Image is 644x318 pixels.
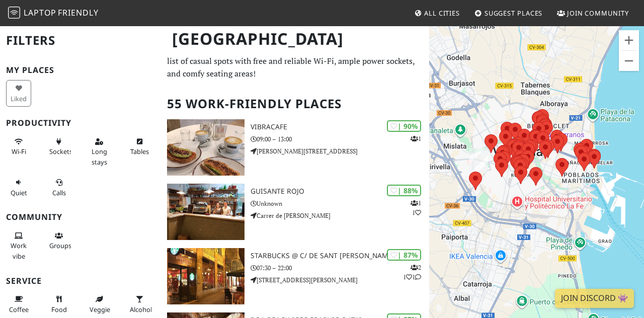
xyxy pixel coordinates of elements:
p: Unknown [251,199,430,208]
a: Join Community [553,4,633,22]
span: Group tables [49,241,71,250]
div: | 88% [387,185,421,196]
span: Friendly [58,7,98,18]
span: Join Community [567,9,629,18]
button: Coffee [6,291,31,317]
h3: Service [6,276,155,286]
span: Laptop [24,7,56,18]
p: 09:00 – 13:00 [251,134,430,144]
p: 07:30 – 22:00 [251,263,430,273]
button: Alcohol [127,291,152,317]
span: Stable Wi-Fi [12,147,26,156]
p: 2 1 1 [403,263,421,282]
span: Food [51,305,67,314]
button: Groups [46,227,71,254]
button: Tables [127,133,152,160]
p: [PERSON_NAME][STREET_ADDRESS] [251,146,430,156]
span: Video/audio calls [52,188,66,197]
span: Suggest Places [485,9,543,18]
p: [STREET_ADDRESS][PERSON_NAME] [251,275,430,285]
span: Coffee [9,305,29,314]
span: Quiet [11,188,27,197]
button: Ampliar [619,30,639,50]
h3: Productivity [6,118,155,128]
button: Food [46,291,71,317]
h1: [GEOGRAPHIC_DATA] [164,25,427,53]
h3: Community [6,212,155,222]
h3: Starbucks @ C/ de Sant [PERSON_NAME] [251,252,430,260]
button: Calls [46,174,71,201]
button: Wi-Fi [6,133,31,160]
span: Power sockets [49,147,72,156]
a: Suggest Places [470,4,547,22]
span: Veggie [90,305,110,314]
img: LaptopFriendly [8,7,20,19]
h2: Filters [6,25,155,56]
a: Join Discord 👾 [555,289,634,308]
a: Guisante Rojo | 88% 11 Guisante Rojo Unknown Carrer de [PERSON_NAME] [161,184,429,240]
img: Guisante Rojo [167,184,245,240]
a: LaptopFriendly LaptopFriendly [8,5,99,22]
div: | 87% [387,249,421,261]
button: Sockets [46,133,71,160]
span: People working [11,241,27,260]
span: Long stays [92,147,107,166]
p: 1 [411,134,421,143]
a: Vibracafe | 90% 1 Vibracafe 09:00 – 13:00 [PERSON_NAME][STREET_ADDRESS] [161,119,429,176]
h3: Guisante Rojo [251,187,430,196]
div: | 90% [387,120,421,132]
button: Quiet [6,174,31,201]
button: Veggie [87,291,112,317]
span: Alcohol [130,305,152,314]
span: All Cities [424,9,460,18]
h3: My Places [6,65,155,75]
button: Work vibe [6,227,31,264]
img: Starbucks @ C/ de Sant Vicent Màrtir [167,248,245,304]
a: All Cities [410,4,464,22]
span: Work-friendly tables [130,147,149,156]
button: Long stays [87,133,112,170]
h2: 55 Work-Friendly Places [167,89,423,119]
h3: Vibracafe [251,123,430,131]
p: 1 1 [411,198,421,217]
button: Reducir [619,51,639,71]
img: Vibracafe [167,119,245,176]
a: Starbucks @ C/ de Sant Vicent Màrtir | 87% 211 Starbucks @ C/ de Sant [PERSON_NAME] 07:30 – 22:00... [161,248,429,304]
p: Carrer de [PERSON_NAME] [251,211,430,220]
